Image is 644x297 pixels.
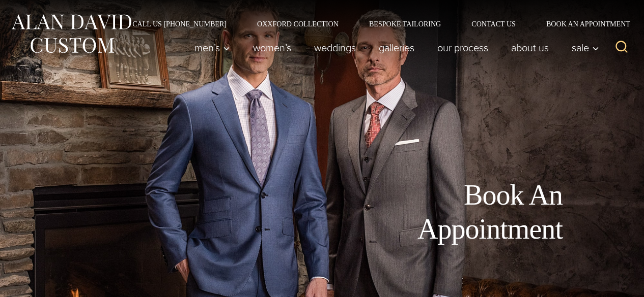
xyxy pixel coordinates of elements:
[242,38,303,58] a: Women’s
[426,38,500,58] a: Our Process
[531,20,634,27] a: Book an Appointment
[303,38,368,58] a: weddings
[117,20,634,27] nav: Secondary Navigation
[117,20,242,27] a: Call Us [PHONE_NUMBER]
[609,36,634,60] button: View Search Form
[500,38,561,58] a: About Us
[333,178,563,246] h1: Book An Appointment
[456,20,531,27] a: Contact Us
[368,38,426,58] a: Galleries
[354,20,456,27] a: Bespoke Tailoring
[572,43,599,53] span: Sale
[242,20,354,27] a: Oxxford Collection
[10,11,132,56] img: Alan David Custom
[194,43,230,53] span: Men’s
[183,38,605,58] nav: Primary Navigation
